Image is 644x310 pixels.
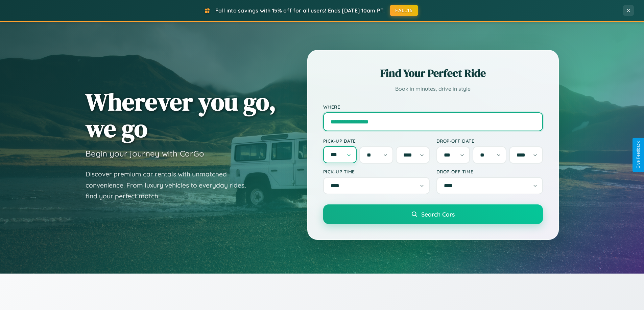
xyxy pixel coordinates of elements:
[323,104,543,110] label: Where
[436,169,543,174] label: Drop-off Time
[323,204,543,224] button: Search Cars
[636,141,641,169] div: Give Feedback
[323,169,430,174] label: Pick-up Time
[390,5,418,16] button: FALL15
[323,84,543,94] p: Book in minutes, drive in style
[215,7,385,14] span: Fall into savings with 15% off for all users! Ends [DATE] 10am PT.
[86,88,276,142] h1: Wherever you go, we go
[323,138,430,144] label: Pick-up Date
[323,66,543,81] h2: Find Your Perfect Ride
[86,169,255,202] p: Discover premium car rentals with unmatched convenience. From luxury vehicles to everyday rides, ...
[421,210,455,218] span: Search Cars
[86,148,204,159] h3: Begin your journey with CarGo
[436,138,543,144] label: Drop-off Date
